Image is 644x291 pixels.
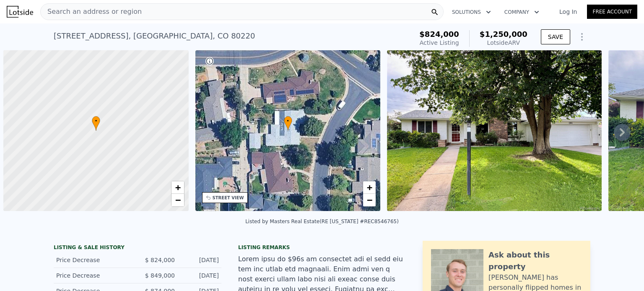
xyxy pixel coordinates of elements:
button: Solutions [445,5,498,20]
button: Company [498,5,546,20]
span: − [175,195,180,205]
div: LISTING & SALE HISTORY [54,244,221,252]
div: [DATE] [182,271,219,280]
div: • [92,116,100,131]
a: Free Account [587,5,637,19]
div: Ask about this property [488,249,582,273]
div: Price Decrease [56,256,131,264]
a: Log In [549,8,587,16]
button: SAVE [541,29,570,44]
span: • [284,117,292,125]
a: Zoom in [363,181,376,194]
span: • [92,117,100,125]
div: • [284,116,292,131]
span: − [367,195,372,205]
div: Price Decrease [56,271,131,280]
img: Lotside [7,6,33,18]
span: + [175,182,180,193]
div: Listed by Masters Real Estate (RE [US_STATE] #REC8546765) [245,219,399,224]
span: $ 824,000 [145,257,175,263]
div: [DATE] [182,256,219,264]
span: $824,000 [419,30,459,39]
div: Listing remarks [238,244,406,251]
div: Lotside ARV [480,39,527,47]
a: Zoom out [171,194,184,206]
span: Search an address or region [41,7,142,17]
a: Zoom in [171,181,184,194]
a: Zoom out [363,194,376,206]
button: Show Options [574,28,590,45]
span: Active Listing [420,39,459,46]
span: + [367,182,372,193]
span: $1,250,000 [480,30,527,39]
div: [STREET_ADDRESS] , [GEOGRAPHIC_DATA] , CO 80220 [54,30,255,42]
div: STREET VIEW [213,195,244,201]
span: $ 849,000 [145,272,175,279]
img: Sale: 135281326 Parcel: 7812654 [387,50,602,211]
